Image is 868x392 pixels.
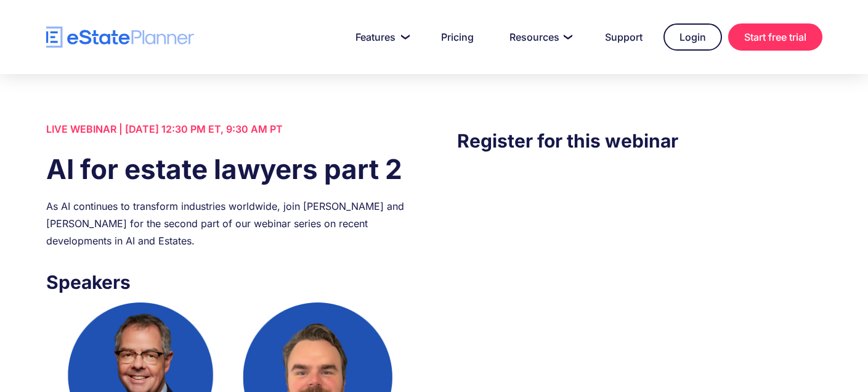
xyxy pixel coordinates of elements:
[46,150,411,188] h1: AI for estate lawyers part 2
[728,23,822,51] a: Start free trial
[46,120,411,138] div: LIVE WEBINAR | [DATE] 12:30 PM ET, 9:30 AM PT
[426,25,489,49] a: Pricing
[457,127,822,155] h3: Register for this webinar
[663,23,722,51] a: Login
[46,27,194,48] a: home
[457,180,822,389] iframe: Form 0
[495,25,584,49] a: Resources
[590,25,657,49] a: Support
[46,268,411,296] h3: Speakers
[46,198,411,249] div: As AI continues to transform industries worldwide, join [PERSON_NAME] and [PERSON_NAME] for the s...
[341,25,420,49] a: Features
